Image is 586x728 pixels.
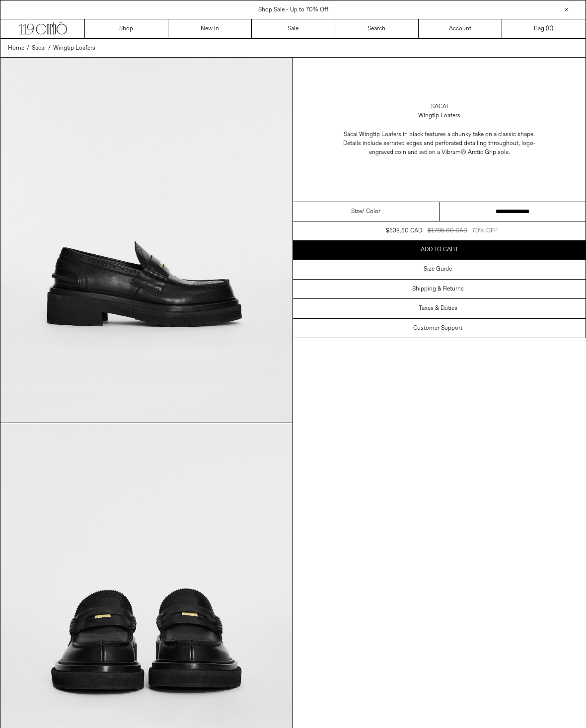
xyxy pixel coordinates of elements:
span: Home [8,44,24,52]
h3: Size Guide [424,266,452,273]
div: 70% OFF [472,226,498,235]
div: $1,795.00 CAD [428,226,467,235]
span: Add to cart [421,246,458,254]
div: Wingtip Loafers [418,111,460,120]
h3: Customer Support [413,325,462,332]
div: $538.50 CAD [386,226,422,235]
h3: Shipping & Returns [412,286,464,292]
a: Home [8,44,24,53]
span: 0 [548,25,551,33]
span: Size [351,207,362,216]
a: Wingtip Loafers [53,44,95,53]
span: Sacai Wingtip Loafers in black features a chunky take on a classic shape. Details include serrate... [340,130,539,157]
a: Shop [85,19,168,38]
a: New In [168,19,252,38]
img: WingtipLoafers01_1800x1800.jpg [0,58,293,423]
button: Add to cart [293,240,586,259]
a: Sacai [32,44,46,53]
h3: Taxes & Duties [419,305,457,312]
span: Wingtip Loafers [53,44,95,52]
span: / Color [362,207,380,216]
a: Bag () [502,19,586,38]
span: / [48,44,51,53]
span: ) [548,24,553,33]
a: Account [419,19,502,38]
span: / [27,44,29,53]
a: Sacai [431,102,448,111]
a: Search [335,19,419,38]
a: Shop Sale - Up to 70% Off [258,6,328,14]
span: Sacai [32,44,46,52]
a: Sale [252,19,335,38]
